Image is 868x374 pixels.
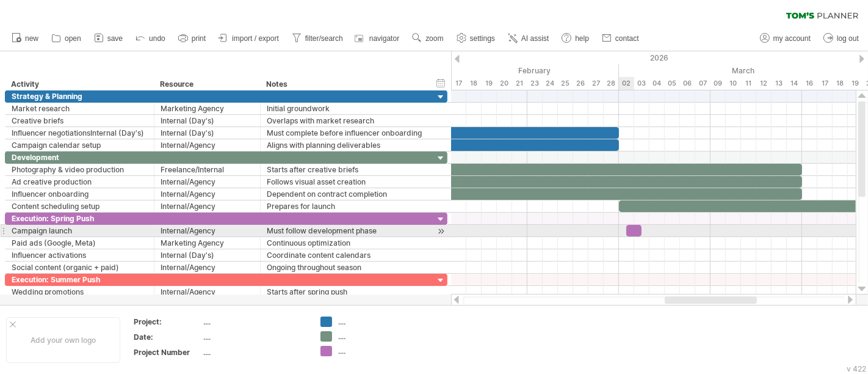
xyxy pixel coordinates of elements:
[741,77,756,90] div: Wednesday, 11 March 2026
[634,77,649,90] div: Tuesday, 3 March 2026
[132,31,169,46] a: undo
[12,286,148,298] div: Wedding promotions
[505,31,552,46] a: AI assist
[267,237,428,249] div: Continuous optimization
[12,188,148,200] div: Influencer onboarding
[575,34,589,43] span: help
[837,34,859,43] span: log out
[802,77,817,90] div: Monday, 16 March 2026
[161,262,254,273] div: Internal/Agency
[772,77,787,90] div: Friday, 13 March 2026
[512,77,527,90] div: Saturday, 21 February 2026
[12,139,148,151] div: Campaign calendar setup
[192,34,206,43] span: print
[161,225,254,237] div: Internal/Agency
[289,31,347,46] a: filter/search
[161,139,254,151] div: Internal/Agency
[6,317,120,363] div: Add your own logo
[409,31,447,46] a: zoom
[588,77,604,90] div: Friday, 27 February 2026
[847,364,866,373] div: v 422
[25,34,38,43] span: new
[65,34,81,43] span: open
[833,77,848,90] div: Wednesday, 18 March 2026
[267,262,428,273] div: Ongoing throughout season
[203,332,306,342] div: ....
[695,77,711,90] div: Saturday, 7 March 2026
[9,31,42,46] a: new
[134,317,201,327] div: Project:
[161,249,254,261] div: Internal (Day's)
[12,127,148,139] div: Influencer negotiationsInternal (Day's)
[615,34,639,43] span: contact
[12,249,148,261] div: Influencer activations
[161,237,254,249] div: Marketing Agency
[649,77,665,90] div: Wednesday, 4 March 2026
[161,115,254,127] div: Internal (Day's)
[232,34,279,43] span: import / export
[12,176,148,188] div: Ad creative production
[267,176,428,188] div: Follows visual asset creation
[543,77,558,90] div: Tuesday, 24 February 2026
[11,78,147,90] div: Activity
[470,34,495,43] span: settings
[353,31,403,46] a: navigator
[848,77,863,90] div: Thursday, 19 March 2026
[619,77,634,90] div: Monday, 2 March 2026
[12,262,148,273] div: Social content (organic + paid)
[12,164,148,175] div: Photography & video production
[267,115,428,127] div: Overlaps with market research
[161,188,254,200] div: Internal/Agency
[267,286,428,298] div: Starts after spring push
[665,77,680,90] div: Thursday, 5 March 2026
[454,31,499,46] a: settings
[12,90,148,102] div: Strategy & Planning
[482,77,497,90] div: Thursday, 19 February 2026
[12,152,148,163] div: Development
[527,77,543,90] div: Monday, 23 February 2026
[12,115,148,127] div: Creative briefs
[91,31,126,46] a: save
[305,34,343,43] span: filter/search
[599,31,643,46] a: contact
[773,34,811,43] span: my account
[161,164,254,175] div: Freelance/Internal
[175,31,209,46] a: print
[12,237,148,249] div: Paid ads (Google, Meta)
[466,77,482,90] div: Wednesday, 18 February 2026
[267,225,428,237] div: Must follow development phase
[134,332,201,342] div: Date:
[160,78,253,90] div: Resource
[497,77,512,90] div: Friday, 20 February 2026
[559,31,593,46] a: help
[573,77,588,90] div: Thursday, 26 February 2026
[107,34,123,43] span: save
[12,225,148,237] div: Campaign launch
[12,103,148,114] div: Market research
[267,127,428,139] div: Must complete before influencer onboarding
[425,34,443,43] span: zoom
[451,77,466,90] div: Tuesday, 17 February 2026
[161,103,254,114] div: Marketing Agency
[134,347,201,358] div: Project Number
[711,77,726,90] div: Monday, 9 March 2026
[787,77,802,90] div: Saturday, 14 March 2026
[558,77,573,90] div: Wednesday, 25 February 2026
[604,77,619,90] div: Saturday, 28 February 2026
[817,77,833,90] div: Tuesday, 17 March 2026
[820,31,863,46] a: log out
[215,31,283,46] a: import / export
[338,331,405,342] div: ....
[267,200,428,212] div: Prepares for launch
[203,317,306,327] div: ....
[161,286,254,298] div: Internal/Agency
[12,274,148,285] div: Execution: Summer Push
[267,103,428,114] div: Initial groundwork
[726,77,741,90] div: Tuesday, 10 March 2026
[267,249,428,261] div: Coordinate content calendars
[369,34,399,43] span: navigator
[161,176,254,188] div: Internal/Agency
[267,188,428,200] div: Dependent on contract completion
[435,225,447,238] div: scroll to activity
[149,34,165,43] span: undo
